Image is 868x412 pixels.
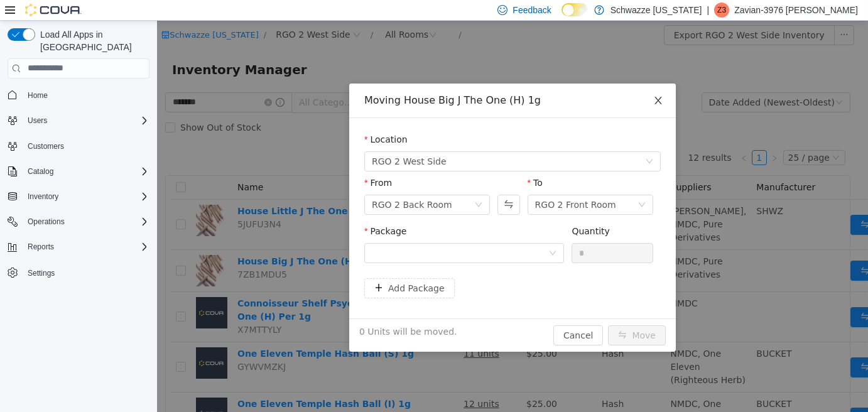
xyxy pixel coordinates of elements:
p: | [707,3,710,18]
button: Close [484,63,519,98]
button: Settings [3,263,155,281]
span: Settings [28,268,55,278]
span: Operations [28,217,65,227]
button: Catalog [23,164,58,179]
a: Home [23,88,53,103]
i: icon: down [318,180,325,189]
button: Inventory [23,189,63,204]
span: Users [28,116,47,126]
input: Dark Mode [561,3,588,16]
button: Swap [340,174,362,194]
p: Schwazze [US_STATE] [610,3,702,18]
img: Cova [25,4,82,16]
button: Catalog [3,163,155,180]
span: Home [28,90,48,100]
label: Location [207,114,251,124]
span: Inventory [23,189,149,204]
span: Reports [28,242,54,252]
span: Users [23,113,149,128]
span: Catalog [28,166,53,176]
i: icon: close [496,75,506,85]
span: Settings [23,264,149,280]
button: icon: plusAdd Package [207,257,298,278]
button: Home [3,86,155,104]
div: RGO 2 Back Room [215,175,295,193]
i: icon: down [392,229,399,237]
div: Moving House Big J The One (H) 1g [207,73,504,87]
a: Customers [23,139,69,154]
button: Reports [23,239,59,254]
label: To [371,157,386,167]
p: Zavian-3976 [PERSON_NAME] [734,3,858,18]
a: Settings [23,266,60,281]
span: Home [23,87,149,103]
button: Cancel [396,305,446,325]
input: Quantity [415,223,496,242]
label: Package [207,205,249,215]
span: Operations [23,214,149,229]
span: Customers [28,141,64,151]
label: From [207,157,235,167]
span: Inventory [28,192,58,202]
span: Feedback [513,4,551,16]
span: Load All Apps in [GEOGRAPHIC_DATA] [35,28,149,53]
button: Users [23,113,52,128]
span: Customers [23,138,149,154]
div: Zavian-3976 McCarty [714,3,729,18]
button: Customers [3,137,155,155]
nav: Complex example [8,81,149,315]
i: icon: down [481,180,489,189]
button: Users [3,112,155,129]
span: RGO 2 West Side [215,131,290,150]
span: 0 Units will be moved. [202,305,300,318]
button: Operations [23,214,70,229]
div: RGO 2 Front Room [378,175,459,193]
button: Inventory [3,188,155,205]
button: Reports [3,238,155,256]
button: Operations [3,213,155,230]
span: Reports [23,239,149,254]
span: Z3 [717,3,726,18]
label: Quantity [415,205,453,215]
span: Catalog [23,164,149,179]
i: icon: down [489,137,496,146]
button: icon: swapMove [451,305,509,325]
